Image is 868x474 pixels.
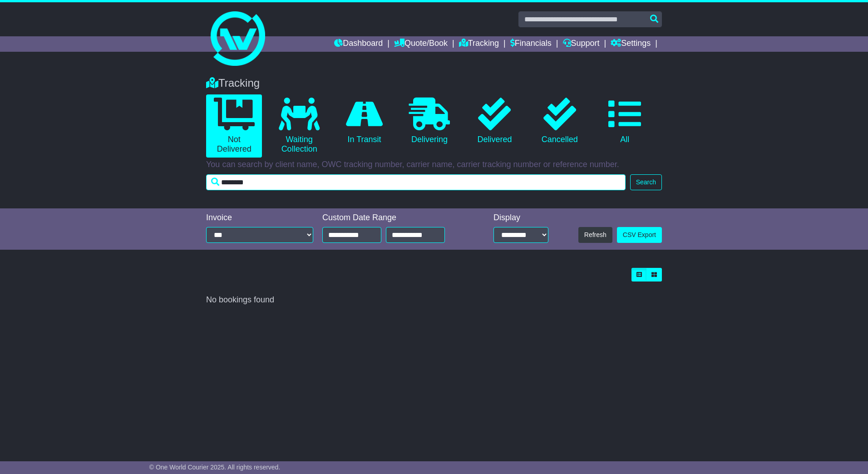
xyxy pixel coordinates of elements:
[149,464,281,471] span: © One World Courier 2025. All rights reserved.
[578,227,612,243] button: Refresh
[206,295,662,305] div: No bookings found
[271,94,327,158] a: Waiting Collection
[532,94,587,148] a: Cancelled
[617,227,662,243] a: CSV Export
[459,36,499,52] a: Tracking
[336,94,392,148] a: In Transit
[334,36,383,52] a: Dashboard
[202,77,666,90] div: Tracking
[630,174,662,190] button: Search
[597,94,653,148] a: All
[493,213,548,223] div: Display
[206,94,262,158] a: Not Delivered
[206,213,313,223] div: Invoice
[563,36,600,52] a: Support
[206,160,662,170] p: You can search by client name, OWC tracking number, carrier name, carrier tracking number or refe...
[322,213,468,223] div: Custom Date Range
[611,36,651,52] a: Settings
[467,94,523,148] a: Delivered
[401,94,457,148] a: Delivering
[394,36,448,52] a: Quote/Book
[510,36,552,52] a: Financials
